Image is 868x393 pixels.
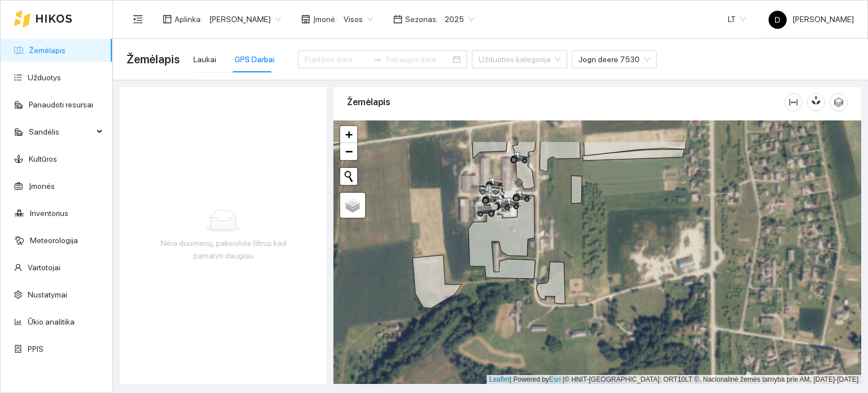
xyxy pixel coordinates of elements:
span: to [373,55,382,64]
a: Panaudoti resursai [29,100,93,109]
span: Įmonė : [313,13,337,25]
span: − [345,144,353,158]
span: Visos [344,11,373,28]
button: menu-fold [127,8,149,31]
span: 2025 [445,11,474,28]
span: Sezonas : [405,13,438,25]
a: Inventorius [30,209,68,218]
a: Zoom out [340,143,357,160]
span: Aplinka : [175,13,202,25]
button: column-width [784,93,802,111]
span: | [563,375,565,383]
input: Pabaigos data [387,53,450,66]
span: + [345,127,353,141]
a: Užduotys [28,73,61,82]
a: Leaflet [489,375,510,383]
a: Ūkio analitika [28,317,75,326]
a: Kultūros [29,154,57,163]
div: GPS Darbai [235,53,275,66]
span: Jogn deere 7530 [579,51,650,68]
button: Initiate a new search [340,168,357,185]
span: LT [728,11,746,28]
input: Pradžios data [305,53,368,66]
span: menu-fold [133,14,143,24]
div: Laukai [193,53,216,66]
span: Žemėlapis [127,50,180,68]
a: Įmonės [29,182,55,191]
div: Žemėlapis [347,86,784,118]
span: shop [301,15,310,24]
span: [PERSON_NAME] [769,15,854,24]
span: D [775,11,780,29]
a: PPIS [28,344,44,353]
div: | Powered by © HNIT-[GEOGRAPHIC_DATA]; ORT10LT ©, Nacionalinė žemės tarnyba prie AM, [DATE]-[DATE] [487,375,861,385]
span: column-width [785,98,802,107]
span: swap-right [373,55,382,64]
a: Nustatymai [28,290,67,299]
a: Zoom in [340,126,357,143]
a: Žemėlapis [29,46,66,55]
a: Esri [549,375,561,383]
span: Dovydas Baršauskas [209,11,281,28]
span: calendar [393,15,402,24]
div: Nėra duomenų, pakeiskite filtrus kad pamatyti daugiau [148,237,298,262]
span: layout [163,15,172,24]
a: Vartotojai [28,263,60,272]
a: Layers [340,193,365,218]
a: Meteorologija [30,236,78,245]
span: Sandėlis [29,120,93,143]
